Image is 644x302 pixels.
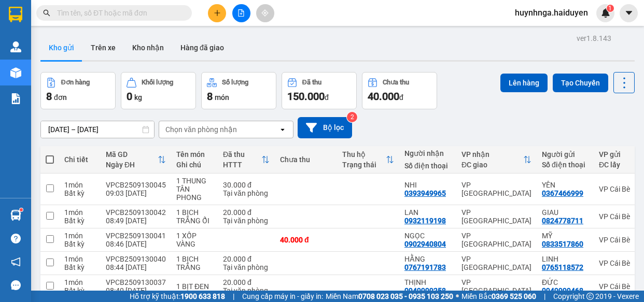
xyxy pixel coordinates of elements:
button: file-add [232,4,250,22]
div: 1 BỊCH TRẮNG ỔI [176,208,213,225]
div: Bất kỳ [64,189,95,197]
div: 0767191783 [404,263,446,271]
sup: 1 [607,5,614,12]
div: NGỌC [404,232,451,240]
span: 0 [127,90,132,103]
div: 1 THUNG [176,177,213,185]
th: Toggle SortBy [218,146,275,174]
div: 08:40 [DATE] [106,286,166,295]
th: Toggle SortBy [456,146,537,174]
span: 40.000 [368,90,399,103]
div: 0932119198 [404,217,446,225]
div: VP [GEOGRAPHIC_DATA] [461,278,531,295]
div: GIAU [542,208,589,217]
div: Bất kỳ [64,286,95,295]
div: Người nhận [404,149,451,157]
div: 20.000 đ [223,278,270,286]
div: VPCB2509130041 [106,232,166,240]
button: Trên xe [82,35,124,60]
div: HTTT [223,161,261,169]
div: Chọn văn phòng nhận [165,124,237,135]
div: VPCB2509130042 [106,208,166,217]
img: warehouse-icon [10,41,21,52]
div: Người gửi [542,150,589,159]
div: Trạng thái [342,161,386,169]
div: VP nhận [461,150,523,159]
button: plus [208,4,226,22]
span: 150.000 [287,90,325,103]
div: 1 món [64,181,95,189]
div: Thu hộ [342,150,386,159]
strong: 1900 633 818 [180,292,225,300]
div: Số lượng [222,79,248,86]
div: 1 BỊT ĐEN [176,282,213,291]
div: Đã thu [223,150,261,159]
div: NHI [404,181,451,189]
button: Đơn hàng8đơn [40,72,116,109]
div: 1 BỊCH TRẮNG [176,255,213,271]
div: 0902940804 [404,240,446,248]
div: 0393949965 [404,189,446,197]
div: Số điện thoại [542,161,589,169]
div: 0949999258 [404,286,446,295]
img: logo-vxr [9,7,22,22]
div: Chưa thu [383,79,409,86]
div: LINH [542,255,589,263]
div: VP [GEOGRAPHIC_DATA] [461,208,531,225]
span: ⚪️ [456,294,459,298]
div: 08:49 [DATE] [106,217,166,225]
div: 0824778711 [542,217,583,225]
div: Ngày ĐH [106,161,158,169]
span: plus [214,9,221,17]
button: caret-down [620,4,638,22]
div: VPCB2509130037 [106,278,166,286]
th: Toggle SortBy [101,146,171,174]
div: Tại văn phòng [223,286,270,295]
button: Bộ lọc [298,117,352,138]
div: VP [GEOGRAPHIC_DATA] [461,181,531,197]
div: VPCB2509130045 [106,181,166,189]
div: HẰNG [404,255,451,263]
img: solution-icon [10,93,21,104]
div: MỸ [542,232,589,240]
sup: 2 [347,112,357,122]
div: 08:44 [DATE] [106,263,166,271]
input: Select a date range. [41,121,154,138]
div: Đơn hàng [61,79,90,86]
span: Miền Bắc [461,291,536,302]
div: 09:03 [DATE] [106,189,166,197]
input: Tìm tên, số ĐT hoặc mã đơn [57,7,179,19]
div: 1 món [64,232,95,240]
div: VPCB2509130040 [106,255,166,263]
div: Tại văn phòng [223,263,270,271]
div: Bất kỳ [64,263,95,271]
button: Chưa thu40.000đ [362,72,437,109]
div: Chưa thu [280,155,332,164]
span: kg [134,93,142,102]
button: aim [256,4,274,22]
span: | [233,291,234,302]
div: LAN [404,208,451,217]
div: 20.000 đ [223,208,270,217]
div: 40.000 đ [280,236,332,244]
div: THỊNH [404,278,451,286]
div: 30.000 đ [223,181,270,189]
span: message [11,280,21,290]
span: Miền Nam [326,291,453,302]
div: Tại văn phòng [223,189,270,197]
div: Bất kỳ [64,240,95,248]
span: file-add [237,9,245,17]
button: Lên hàng [500,74,548,92]
button: Tạo Chuyến [553,74,608,92]
div: VP [GEOGRAPHIC_DATA] [461,255,531,271]
div: 1 XỐP VÀNG [176,232,213,248]
div: TÂN PHONG [176,185,213,202]
div: Chi tiết [64,155,95,164]
div: 08:46 [DATE] [106,240,166,248]
span: Hỗ trợ kỹ thuật: [130,291,225,302]
div: Bất kỳ [64,217,95,225]
div: 0833517860 [542,240,583,248]
span: aim [261,9,269,17]
sup: 1 [20,208,23,211]
div: 0765118572 [542,263,583,271]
